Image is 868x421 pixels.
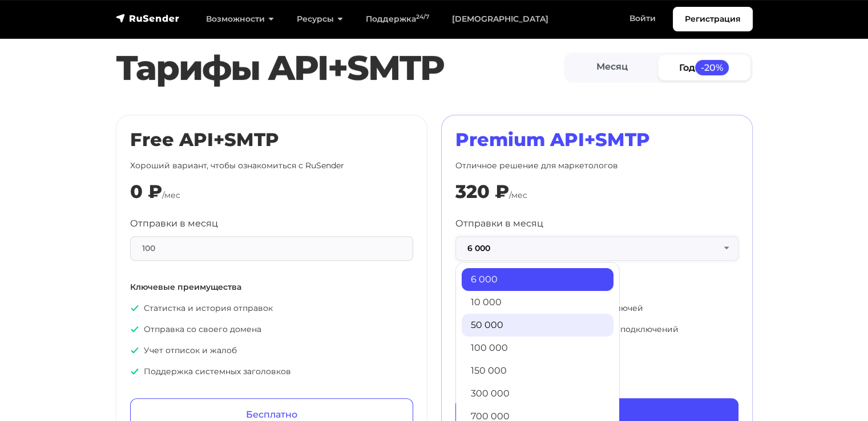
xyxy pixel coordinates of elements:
p: Поддержка системных заголовков [130,366,413,378]
p: Отправка со своего домена [130,323,413,335]
img: icon-ok.svg [130,325,139,334]
span: -20% [695,60,729,75]
p: Ключевые преимущества [130,281,413,293]
button: 6 000 [455,236,738,261]
a: Ресурсы [285,7,354,31]
a: 150 000 [462,359,613,382]
p: Хороший вариант, чтобы ознакомиться с RuSender [130,160,413,172]
span: /мес [509,190,527,200]
p: Учет отписок и жалоб [130,345,413,357]
p: Статистка и история отправок [130,302,413,314]
a: 10 000 [462,291,613,314]
img: icon-ok.svg [130,346,139,355]
a: Поддержка24/7 [354,7,441,31]
a: Войти [618,7,667,30]
img: RuSender [116,13,180,24]
span: /мес [162,190,180,200]
h2: Тарифы API+SMTP [116,47,564,88]
a: 6 000 [462,268,613,291]
div: 0 ₽ [130,181,162,203]
p: Отличное решение для маркетологов [455,160,738,172]
a: Возможности [195,7,285,31]
sup: 24/7 [416,13,429,21]
a: [DEMOGRAPHIC_DATA] [441,7,560,31]
img: icon-ok.svg [130,367,139,376]
a: 100 000 [462,337,613,359]
a: Месяц [566,55,659,80]
label: Отправки в месяц [130,217,218,230]
a: Год [658,55,750,80]
img: icon-ok.svg [130,303,139,313]
div: 320 ₽ [455,181,509,203]
a: 300 000 [462,382,613,405]
a: Регистрация [673,7,753,31]
h2: Premium API+SMTP [455,129,738,151]
label: Отправки в месяц [455,217,543,230]
a: 50 000 [462,314,613,337]
h2: Free API+SMTP [130,129,413,151]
